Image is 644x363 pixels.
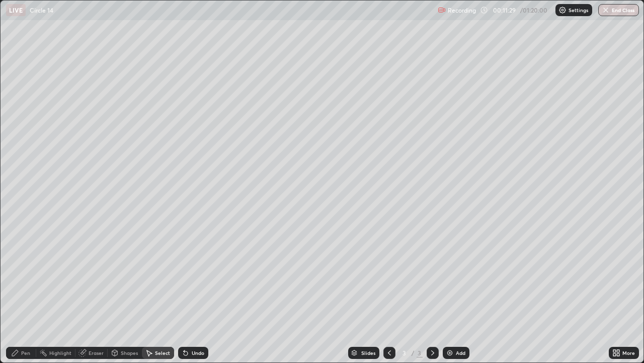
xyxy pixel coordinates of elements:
div: / [412,350,415,356]
div: Pen [21,350,30,355]
div: Undo [192,350,204,355]
div: 3 [399,350,410,356]
div: Select [155,350,170,355]
div: More [622,350,635,355]
img: add-slide-button [446,349,454,357]
div: 3 [417,348,423,357]
div: Slides [361,350,375,355]
div: Add [456,350,465,355]
p: Circle 14 [30,6,53,14]
p: LIVE [9,6,23,14]
p: Settings [569,8,588,13]
div: Eraser [89,350,104,355]
button: End Class [598,4,639,16]
img: end-class-cross [602,6,610,14]
p: Recording [448,7,476,14]
div: Highlight [49,350,71,355]
img: class-settings-icons [558,6,567,14]
div: Shapes [121,350,138,355]
img: recording.375f2c34.svg [438,6,446,14]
